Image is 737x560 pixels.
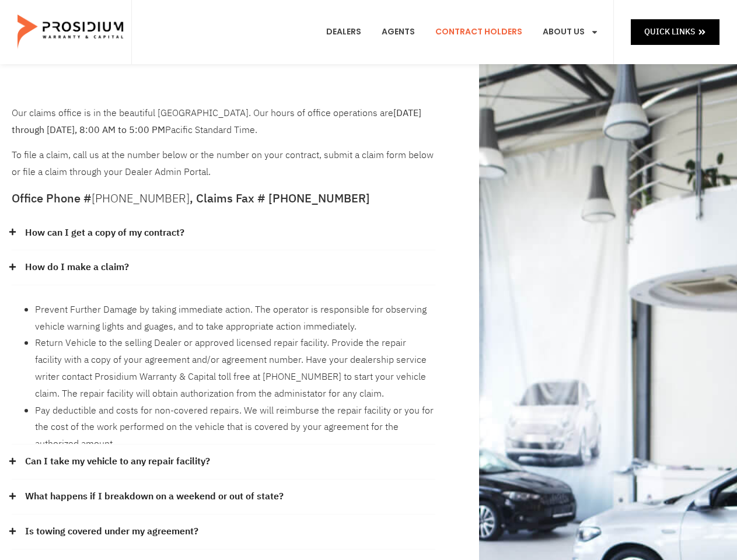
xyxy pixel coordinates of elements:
a: [PHONE_NUMBER] [92,190,190,207]
div: Can I take my vehicle to any repair facility? [12,444,435,480]
h5: Office Phone # , Claims Fax # [PHONE_NUMBER] [12,192,435,204]
div: Is towing covered under my agreement? [12,514,435,549]
li: Prevent Further Damage by taking immediate action. The operator is responsible for observing vehi... [35,302,435,335]
a: Quick Links [631,19,719,44]
a: Contract Holders [427,10,531,54]
div: How do I make a claim? [12,250,435,285]
div: What happens if I breakdown on a weekend or out of state? [12,480,435,514]
a: What happens if I breakdown on a weekend or out of state? [25,488,284,505]
nav: Menu [317,10,607,54]
a: Dealers [317,10,370,54]
div: How do I make a claim? [12,285,435,444]
a: Is towing covered under my agreement? [25,523,198,540]
li: Pay deductible and costs for non-covered repairs. We will reimburse the repair facility or you fo... [35,402,435,453]
a: How do I make a claim? [25,259,129,276]
a: Agents [373,10,424,54]
a: Can I take my vehicle to any repair facility? [25,453,210,470]
a: About Us [534,10,607,54]
div: How can I get a copy of my contract? [12,216,435,251]
span: Quick Links [644,24,695,39]
p: Our claims office is in the beautiful [GEOGRAPHIC_DATA]. Our hours of office operations are Pacif... [12,105,435,139]
div: To file a claim, call us at the number below or the number on your contract, submit a claim form ... [12,105,435,181]
li: Return Vehicle to the selling Dealer or approved licensed repair facility. Provide the repair fac... [35,335,435,402]
b: [DATE] through [DATE], 8:00 AM to 5:00 PM [12,106,421,137]
a: How can I get a copy of my contract? [25,225,184,242]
